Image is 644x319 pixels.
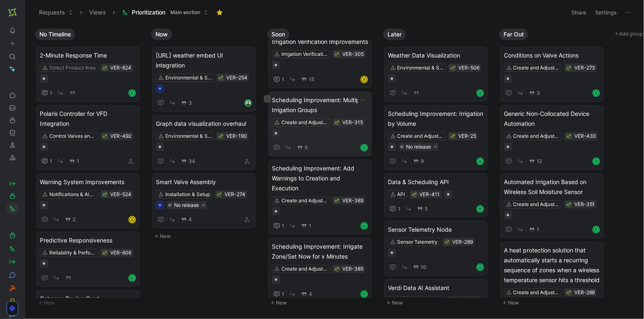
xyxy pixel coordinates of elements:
img: 🌱 [567,134,571,139]
span: 4 [309,292,312,297]
div: Create and Adjust Irrigation Schedules [513,200,560,209]
div: VER-274 [225,190,245,199]
span: 1 [282,77,284,82]
button: 🌱 [566,133,572,139]
button: 🌱 [566,290,572,295]
a: 2-Minute Response TimeSelect Product Area1R [36,47,140,102]
button: PrioritizationMain section [118,6,212,19]
div: VER-506 [458,64,479,72]
a: Sensor Telemetry NodeSensor Telemetry10R [384,221,488,276]
span: 1 [282,223,284,228]
span: Irrigation Verification Improvements [272,37,368,47]
div: 🌱 [334,266,340,272]
div: No TimelineNew [32,25,148,312]
div: VER-273 [574,64,596,72]
button: Verdi [7,7,18,18]
img: Verdi [8,8,17,17]
button: 1 [40,88,54,98]
span: Prioritization [132,8,165,17]
button: 1 [388,204,402,214]
a: Predictive ResponsivenessReliability & Performance ImprovementsR [36,232,140,287]
div: 🌱 [216,192,222,197]
span: Main section [170,8,200,17]
button: 🌱 [334,198,340,204]
span: 5 [305,145,307,150]
button: 🌱 [102,133,108,139]
button: Views [85,6,110,19]
img: 🌱 [102,66,107,71]
div: Notifications & Alerts [49,190,96,199]
div: Create and Adjust Irrigation Schedules [281,118,328,127]
div: R [361,291,367,297]
span: 1 [282,292,284,297]
button: 🌱 [102,192,108,197]
button: 15 [300,75,316,84]
div: 🌱 [218,75,224,81]
div: 🌱 [334,120,340,125]
span: Polaris Controller for VFD Integration [40,109,136,129]
div: R [593,158,599,164]
span: Scheduling Improvement: Multiple Irrigation Groups [272,95,368,115]
div: VER-389 [342,197,363,205]
img: 🌱 [334,52,339,57]
button: 🌱 [444,239,450,245]
div: 🌱 [566,65,572,71]
div: VER-25 [458,132,476,140]
button: Now [151,29,172,40]
div: VER-411 [420,190,440,199]
div: Reliability & Performance Improvements [49,249,96,257]
div: R [129,90,135,96]
img: 🌱 [445,240,450,245]
div: Environmental & Soil Moisture Data [165,74,212,82]
div: Irrigation Verification [281,50,328,58]
div: R [477,158,483,164]
button: Settings [592,7,621,18]
button: 9 [412,157,426,166]
span: 1 [309,223,311,228]
button: No Timeline [35,29,75,40]
span: 4 [189,217,192,222]
div: Control Valves and Pumps [49,132,96,140]
button: Later [383,29,406,40]
button: 2 [63,215,77,224]
img: 🌱 [567,290,571,295]
img: 🌱 [102,192,107,197]
button: 1 [272,221,286,231]
button: New [267,298,377,308]
button: 🌱 [566,201,572,207]
span: 34 [189,159,195,164]
span: A heat protection solution that automatically starts a recurring sequence of zones when a wireles... [504,245,600,285]
span: Now [155,30,168,38]
button: 5 [295,143,309,152]
div: 🌱 [450,297,456,303]
button: 🌱 [334,51,340,57]
button: 3 [179,98,194,108]
button: Soon [267,29,289,40]
div: Sensor Telemetry [397,238,438,246]
a: Irrigation Verification ImprovementsIrrigation Verification115A [268,33,372,88]
div: R [477,264,483,270]
a: Conditions on Valve ActionsCreate and Adjust Irrigation Schedules3R [500,47,604,102]
span: Weather Data Visualization [388,50,484,60]
span: 1 [50,159,52,164]
div: VER-269 [574,288,595,297]
div: 🌱 [450,133,456,139]
span: Gateway Device Card Improvements [40,294,136,314]
button: 🌱 [102,250,108,256]
div: VER-606 [110,249,131,257]
a: Data & Scheduling APIAPI15R [384,173,488,218]
div: R [129,275,135,281]
span: Graph data visualization overhaul [156,119,252,129]
img: 🌱 [567,202,571,207]
button: 🌱 [450,65,456,71]
div: VER-289 [453,238,473,246]
button: 🌱 [218,133,224,139]
a: [URL] weather embed UI integrationEnvironmental & Soil Moisture Data3avatar [152,47,256,112]
div: API [397,190,405,199]
span: Warning System Improvements [40,177,136,187]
